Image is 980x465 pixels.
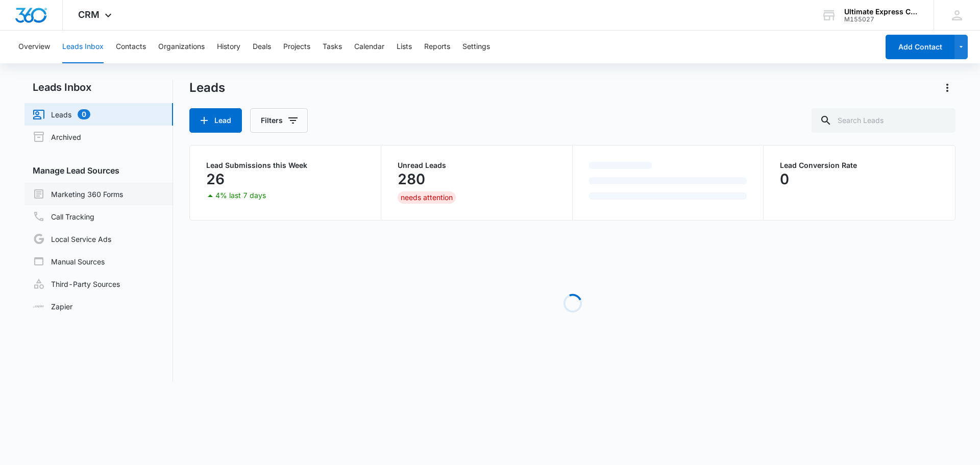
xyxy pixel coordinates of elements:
button: Leads Inbox [62,31,104,63]
p: 4% last 7 days [215,192,266,199]
a: Local Service Ads [33,233,111,245]
a: Leads0 [33,108,90,120]
button: Settings [462,31,490,63]
span: ⊘ [17,67,21,75]
button: History [217,31,240,63]
a: Zapier [33,301,72,312]
button: Contacts [116,31,146,63]
a: Third-Party Sources [33,278,120,290]
button: Projects [283,31,310,63]
p: Lead Submissions this Week [206,162,364,169]
p: Unread Leads [398,162,556,169]
button: Filters [250,108,308,133]
button: Add Contact [886,35,954,59]
div: account name [844,8,919,16]
a: Archived [33,131,81,143]
a: Learn More [91,63,143,78]
p: 0 [780,171,789,187]
a: Hide these tips [17,67,57,75]
p: Lead Conversion Rate [780,162,939,169]
button: Deals [253,31,271,63]
p: 280 [398,171,425,187]
button: Tasks [323,31,342,63]
button: Lead [189,108,242,133]
div: needs attention [398,191,456,204]
button: Overview [18,31,50,63]
input: Search Leads [812,108,955,133]
h3: Set up more lead sources [17,8,143,21]
a: Manual Sources [33,255,105,267]
p: You can now set up manual and third-party lead sources, right from the Leads Inbox. [17,26,143,60]
button: Lists [397,31,412,63]
button: Calendar [354,31,384,63]
span: CRM [78,9,100,20]
a: Call Tracking [33,210,94,223]
h3: Manage Lead Sources [24,164,173,177]
h1: Leads [189,80,225,95]
button: Actions [939,80,955,96]
h2: Leads Inbox [24,80,173,95]
div: account id [844,16,919,23]
p: 26 [206,171,225,187]
button: Reports [424,31,450,63]
a: Marketing 360 Forms [33,188,123,200]
button: Organizations [158,31,205,63]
